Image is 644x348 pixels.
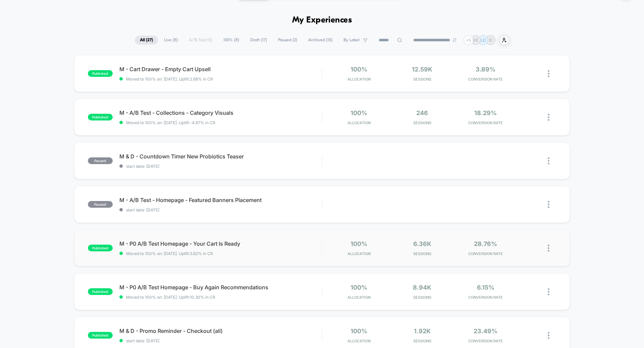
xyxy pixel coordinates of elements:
span: M - A/B Test - Homepage - Featured Banners Placement [119,197,322,203]
p: EI [489,38,492,43]
span: Allocation [347,77,371,82]
span: Sessions [392,339,452,343]
span: 100% [351,66,367,73]
span: 18.29% [474,109,497,116]
span: M - Cart Drawer - Empty Cart Upsell [119,66,322,72]
span: Draft ( 17 ) [245,36,272,45]
span: start date: [DATE] [119,207,322,212]
img: close [548,288,549,295]
span: Sessions [392,120,452,125]
span: M - P0 A/B Test Homepage - Buy Again Recommendations [119,284,322,291]
span: 23.49% [474,328,497,335]
span: Paused ( 2 ) [273,36,302,45]
span: start date: [DATE] [119,164,322,169]
span: paused [88,201,113,208]
h1: My Experiences [292,15,352,25]
span: 6.36k [413,240,431,247]
span: CONVERSION RATE [455,77,516,82]
span: 6.15% [477,284,494,291]
span: 3.89% [476,66,495,73]
span: Allocation [347,339,371,343]
span: 28.76% [474,240,497,247]
span: Moved to 100% on: [DATE] . Uplift: 10.30% in CR [126,295,215,300]
p: LD [481,38,486,43]
span: 12.59k [412,66,432,73]
img: close [548,201,549,208]
span: 8.94k [413,284,431,291]
span: CONVERSION RATE [455,295,516,300]
span: published [88,114,113,120]
span: 100% ( 8 ) [218,36,244,45]
span: 1.92k [414,328,431,335]
span: Moved to 100% on: [DATE] . Uplift: 3.82% in CR [126,251,213,256]
span: Sessions [392,77,452,82]
span: CONVERSION RATE [455,251,516,256]
span: 100% [351,328,367,335]
span: 246 [416,109,428,116]
span: Moved to 100% on: [DATE] . Uplift: -4.67% in CR [126,120,215,125]
span: published [88,332,113,339]
span: M - A/B Test - Collections - Category Visuals [119,109,322,116]
span: Archived ( 10 ) [303,36,337,45]
span: published [88,288,113,295]
img: close [548,332,549,339]
img: close [548,245,549,252]
span: M & D - Promo Reminder - Checkout (all) [119,328,322,334]
span: 100% [351,284,367,291]
span: All ( 27 ) [135,36,158,45]
span: published [88,70,113,77]
span: 100% [351,240,367,247]
span: M & D - Countdown Timer New Probiotics Teaser [119,153,322,160]
span: 100% [351,109,367,116]
span: start date: [DATE] [119,338,322,343]
span: Allocation [347,251,371,256]
p: KE [473,38,478,43]
span: By Label [343,38,360,43]
span: Live ( 8 ) [159,36,183,45]
span: Allocation [347,120,371,125]
span: Allocation [347,295,371,300]
span: paused [88,157,113,164]
img: close [548,114,549,121]
img: end [452,38,457,42]
span: Sessions [392,295,452,300]
span: CONVERSION RATE [455,339,516,343]
span: Sessions [392,251,452,256]
span: published [88,245,113,251]
span: M - P0 A/B Test Homepage - Your Cart Is Ready [119,240,322,247]
img: close [548,70,549,77]
span: Moved to 100% on: [DATE] . Uplift: 2.68% in CR [126,77,213,82]
div: + 5 [464,35,473,45]
span: CONVERSION RATE [455,120,516,125]
img: close [548,157,549,164]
